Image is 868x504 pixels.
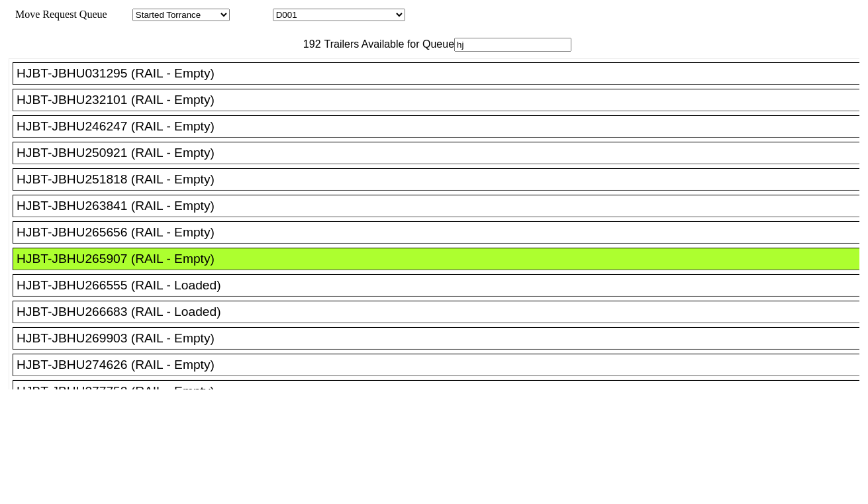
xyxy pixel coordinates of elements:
div: HJBT-JBHU232101 (RAIL - Empty) [17,93,867,107]
div: HJBT-JBHU250921 (RAIL - Empty) [17,146,867,160]
span: Area [109,9,130,20]
div: HJBT-JBHU031295 (RAIL - Empty) [17,66,867,81]
span: 192 [297,38,321,50]
div: HJBT-JBHU246247 (RAIL - Empty) [17,119,867,134]
span: Location [232,9,270,20]
div: HJBT-JBHU265907 (RAIL - Empty) [17,252,867,266]
div: HJBT-JBHU266683 (RAIL - Loaded) [17,305,867,319]
div: HJBT-JBHU269903 (RAIL - Empty) [17,331,867,346]
span: Move Request Queue [9,9,107,20]
div: HJBT-JBHU266555 (RAIL - Loaded) [17,278,867,293]
input: Filter Available Trailers [454,38,571,52]
div: HJBT-JBHU274626 (RAIL - Empty) [17,358,867,372]
div: HJBT-JBHU251818 (RAIL - Empty) [17,172,867,187]
div: HJBT-JBHU265656 (RAIL - Empty) [17,225,867,240]
div: HJBT-JBHU277752 (RAIL - Empty) [17,384,867,399]
div: HJBT-JBHU263841 (RAIL - Empty) [17,199,867,213]
span: Trailers Available for Queue [321,38,455,50]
